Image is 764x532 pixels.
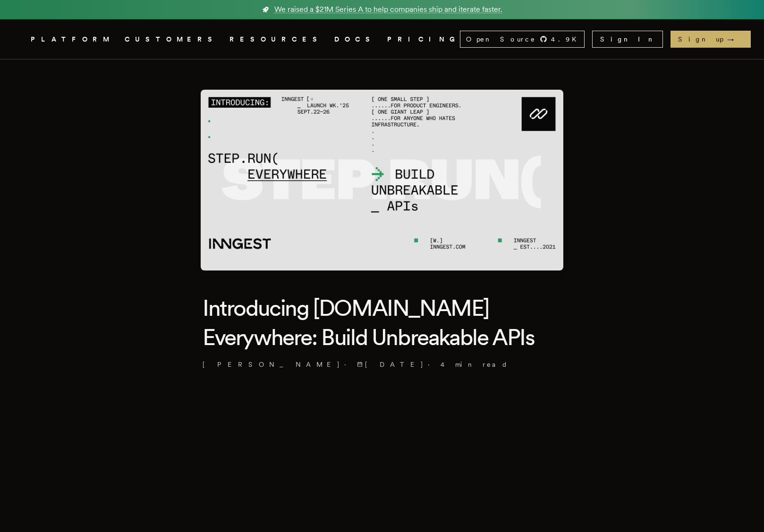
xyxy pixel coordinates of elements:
[357,360,424,369] span: [DATE]
[201,90,563,270] img: Featured image for Introducing Step.Run Everywhere: Build Unbreakable APIs blog post
[551,34,582,44] span: 4.9 K
[125,34,218,45] a: CUSTOMERS
[4,19,760,59] nav: Global
[334,34,376,45] a: DOCS
[671,31,751,48] a: Sign up
[274,4,502,15] span: We raised a $21M Series A to help companies ship and iterate faster.
[203,360,340,369] a: [PERSON_NAME]
[441,360,508,369] span: 4 min read
[727,34,743,44] span: →
[466,34,536,44] span: Open Source
[387,34,460,45] a: PRICING
[31,34,113,45] button: PLATFORM
[203,293,561,352] h1: Introducing [DOMAIN_NAME] Everywhere: Build Unbreakable APIs
[203,360,561,369] p: · ·
[229,34,323,45] button: RESOURCES
[592,31,663,48] a: Sign In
